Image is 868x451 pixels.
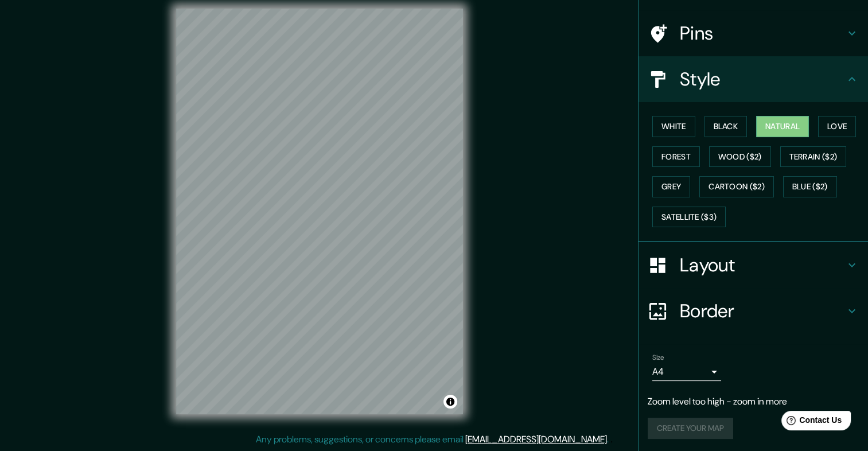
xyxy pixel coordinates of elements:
a: [EMAIL_ADDRESS][DOMAIN_NAME] [465,433,607,445]
div: . [610,433,613,446]
button: Black [704,116,748,137]
button: White [652,116,695,137]
iframe: Help widget launcher [766,406,855,438]
div: Style [639,56,868,102]
button: Terrain ($2) [780,146,847,168]
label: Size [652,353,664,363]
h4: Border [680,300,845,322]
button: Satellite ($3) [652,207,726,228]
canvas: Map [176,9,463,414]
button: Toggle attribution [443,395,457,409]
button: Cartoon ($2) [699,176,774,197]
h4: Style [680,68,845,91]
button: Blue ($2) [783,176,837,197]
h4: Pins [680,22,845,45]
div: Border [639,288,868,334]
div: Layout [639,242,868,288]
button: Natural [756,116,809,137]
button: Love [818,116,856,137]
button: Grey [652,176,690,197]
button: Wood ($2) [709,146,771,168]
div: . [609,433,610,446]
p: Zoom level too high - zoom in more [648,395,859,409]
p: Any problems, suggestions, or concerns please email . [256,433,609,446]
h4: Layout [680,254,845,277]
div: A4 [652,363,721,381]
div: Pins [639,10,868,56]
button: Forest [652,146,700,168]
